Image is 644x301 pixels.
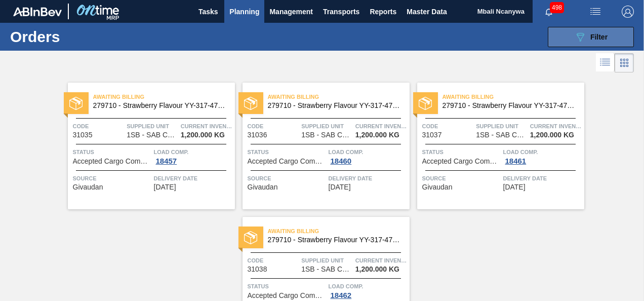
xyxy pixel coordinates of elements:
span: Code [73,121,125,131]
span: Master Data [407,6,447,18]
span: Status [73,147,151,157]
span: Accepted Cargo Composition [248,158,326,165]
span: Code [422,121,474,131]
span: 1,200.000 KG [355,131,399,139]
div: Card Vision [615,53,634,72]
span: Management [269,6,313,18]
a: statusAwaiting Billing279710 - Strawberry Flavour YY-317-475-2Code31036Supplied Unit1SB - SAB Cha... [235,83,410,209]
span: Status [248,281,326,291]
span: 08/24/2025 [329,183,351,191]
a: Load Comp.18461 [503,147,582,165]
span: Delivery Date [329,173,407,183]
span: Filter [590,33,608,41]
div: 18462 [329,291,354,299]
span: Awaiting Billing [268,92,410,102]
span: Transports [323,6,359,18]
span: 1,200.000 KG [181,131,225,139]
span: 498 [550,2,564,13]
span: Current inventory [355,255,407,266]
a: statusAwaiting Billing279710 - Strawberry Flavour YY-317-475-2Code31035Supplied Unit1SB - SAB Cha... [60,83,235,209]
img: userActions [589,6,601,18]
span: 31038 [248,266,267,273]
span: Supplied Unit [301,255,353,266]
span: 08/24/2025 [154,183,176,191]
img: status [244,97,257,110]
span: Supplied Unit [476,121,528,131]
span: 1,200.000 KG [530,131,574,139]
span: Delivery Date [154,173,232,183]
span: Current inventory [530,121,582,131]
img: Logout [622,6,634,18]
span: Supplied Unit [301,121,353,131]
span: 279710 - Strawberry Flavour YY-317-475-2 [268,236,401,244]
span: Tasks [197,6,219,18]
span: Planning [229,6,259,18]
img: status [419,97,432,110]
span: 31035 [73,131,93,139]
span: Supplied Unit [127,121,178,131]
span: 279710 - Strawberry Flavour YY-317-475-2 [442,102,576,109]
span: Givaudan [73,183,103,191]
span: Source [422,173,501,183]
span: Current inventory [355,121,407,131]
span: Givaudan [248,183,278,191]
span: Code [248,121,299,131]
span: 1SB - SAB Chamdor Brewery [127,131,177,139]
img: status [69,97,83,110]
span: Delivery Date [503,173,582,183]
span: 1SB - SAB Chamdor Brewery [301,266,352,273]
span: Awaiting Billing [93,92,235,102]
span: 31036 [248,131,267,139]
span: 31037 [422,131,442,139]
span: Reports [370,6,396,18]
span: Status [248,147,326,157]
span: 279710 - Strawberry Flavour YY-317-475-2 [268,102,401,109]
span: Code [248,255,299,266]
h1: Orders [10,31,150,43]
span: Givaudan [422,183,453,191]
span: 1SB - SAB Chamdor Brewery [476,131,527,139]
span: 279710 - Strawberry Flavour YY-317-475-2 [93,102,227,109]
a: Load Comp.18462 [329,281,407,299]
a: statusAwaiting Billing279710 - Strawberry Flavour YY-317-475-2Code31037Supplied Unit1SB - SAB Cha... [410,83,584,209]
img: status [244,231,257,244]
span: Current inventory [181,121,232,131]
span: Load Comp. [329,281,407,291]
div: 18460 [329,157,354,165]
span: Accepted Cargo Composition [248,292,326,299]
button: Filter [548,27,634,47]
img: TNhmsLtSVTkK8tSr43FrP2fwEKptu5GPRR3wAAAABJRU5ErkJggg== [13,7,62,16]
span: Source [73,173,151,183]
div: List Vision [596,53,615,72]
span: 08/24/2025 [503,183,526,191]
span: Load Comp. [329,147,407,157]
div: 18461 [503,157,529,165]
span: 1SB - SAB Chamdor Brewery [301,131,352,139]
a: Load Comp.18457 [154,147,232,165]
span: Status [422,147,501,157]
span: Accepted Cargo Composition [73,158,151,165]
span: Source [248,173,326,183]
span: Awaiting Billing [442,92,584,102]
span: Load Comp. [154,147,232,157]
span: Load Comp. [503,147,582,157]
a: Load Comp.18460 [329,147,407,165]
button: Notifications [533,5,565,19]
div: 18457 [154,157,179,165]
span: 1,200.000 KG [355,266,399,273]
span: Accepted Cargo Composition [422,158,501,165]
span: Awaiting Billing [268,226,410,236]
